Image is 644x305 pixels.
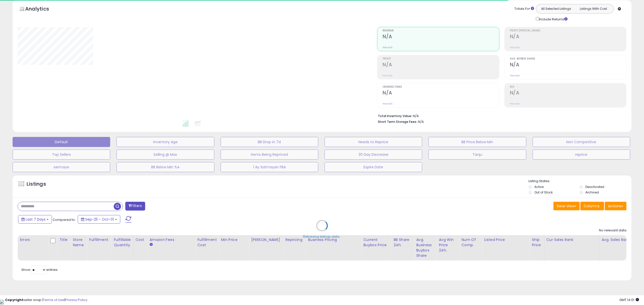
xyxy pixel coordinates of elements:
[428,137,526,147] button: BB Price Below Min
[619,297,639,302] span: 2025-10-9 14:01 GMT
[510,74,520,77] small: Prev: N/A
[428,149,526,160] button: Tanju
[116,149,214,160] button: Selling @ Max
[537,6,575,12] button: All Selected Listings
[510,86,626,88] span: ROI
[383,58,499,60] span: Profit
[383,102,392,105] small: Prev: N/A
[13,162,110,172] button: sermaye
[533,137,630,147] button: Non Competitive
[325,162,422,172] button: Expire Date
[303,234,341,239] div: Retrieving listings data..
[13,137,110,147] button: Default
[510,62,626,69] h2: N/A
[383,86,499,88] span: Ordered Items
[378,114,412,118] b: Total Inventory Value:
[5,297,23,302] strong: Copyright
[378,120,417,124] b: Short Term Storage Fees:
[383,74,392,77] small: Prev: N/A
[221,137,318,147] button: BB Drop in 7d
[510,46,520,49] small: Prev: N/A
[514,7,534,11] div: Totals For
[510,102,520,105] small: Prev: N/A
[43,297,64,302] a: Terms of Use
[383,62,499,69] h2: N/A
[221,149,318,160] button: Items Being Repriced
[65,297,87,302] a: Privacy Policy
[116,162,214,172] button: BB Below Min %4
[510,58,626,60] span: Avg. Buybox Share
[116,137,214,147] button: Inventory Age
[575,6,612,12] button: Listings With Cost
[383,46,392,49] small: Prev: N/A
[378,113,623,119] li: N/A
[533,149,630,160] button: reprice
[13,149,110,160] button: Top Sellers
[510,34,626,40] h2: N/A
[510,29,626,32] span: Profit [PERSON_NAME]
[325,137,422,147] button: Needs to Reprice
[25,5,59,14] h5: Analytics
[383,29,499,32] span: Revenue
[418,119,424,124] span: N/A
[383,90,499,97] h2: N/A
[383,34,499,40] h2: N/A
[510,90,626,97] h2: N/A
[532,16,574,22] div: Include Returns
[221,162,318,172] button: 1 Ay Satmayan FBA
[325,149,422,160] button: 30 Day Decrease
